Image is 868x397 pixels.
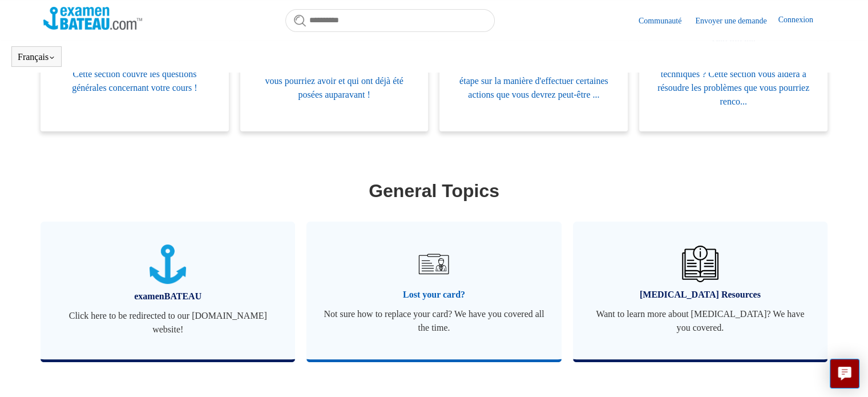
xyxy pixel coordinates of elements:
a: Communauté [639,15,693,27]
img: 01JRG6G4NA4NJ1BVG8MJM761YH [414,244,454,284]
a: [MEDICAL_DATA] Resources Want to learn more about [MEDICAL_DATA]? We have you covered. [573,222,827,359]
a: Lost your card? Not sure how to replace your card? We have you covered all the time. [306,222,561,359]
span: Vous rencontrez des problèmes techniques ? Cette section vous aidera à résoudre les problèmes que... [656,54,810,109]
span: Cette section couvre les questions générales concernant votre cours ! [58,67,212,95]
img: Page d’accueil du Centre d’aide Examen Bateau [43,7,142,30]
a: Envoyer une demande [695,15,778,27]
button: Français [18,52,55,62]
span: Click here to be redirected to our [DOMAIN_NAME] website! [58,309,278,336]
h1: General Topics [43,177,825,204]
span: Lost your card? [324,288,544,302]
input: Rechercher [285,9,495,32]
span: Not sure how to replace your card? We have you covered all the time. [324,307,544,335]
button: Live chat [830,359,859,388]
span: [MEDICAL_DATA] Resources [590,288,810,302]
span: Vous trouverez ici des guides étape par étape sur la manière d'effectuer certaines actions que vo... [457,61,611,102]
a: examenBATEAU Click here to be redirected to our [DOMAIN_NAME] website! [41,222,295,359]
img: 01JHREV2E6NG3DHE8VTG8QH796 [682,246,718,282]
span: examenBATEAU [58,290,278,303]
a: Connexion [778,14,824,27]
img: 01JTNN85WSQ5FQ6HNXPDSZ7SRA [150,244,186,284]
span: Cette section répondra aux questions que vous pourriez avoir et qui ont déjà été posées auparavant ! [257,61,411,102]
span: Want to learn more about [MEDICAL_DATA]? We have you covered. [590,307,810,335]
